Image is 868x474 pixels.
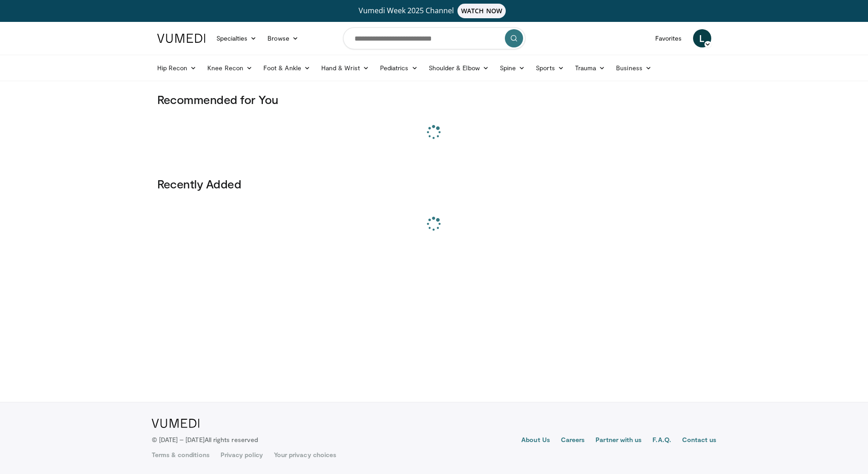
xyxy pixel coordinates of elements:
a: Sports [530,59,570,77]
a: Your privacy choices [274,450,336,459]
input: Search topics, interventions [343,27,525,49]
a: Privacy policy [221,450,263,459]
a: Hip Recon [152,59,202,77]
a: Specialties [211,29,262,47]
a: Terms & conditions [152,450,210,459]
a: About Us [521,435,550,446]
img: VuMedi Logo [152,419,200,428]
a: L [693,29,711,47]
a: Browse [262,29,304,47]
a: Favorites [650,29,688,47]
a: Careers [561,435,585,446]
h3: Recently Added [157,177,711,191]
p: © [DATE] – [DATE] [152,435,258,444]
a: Pediatrics [375,59,423,77]
span: All rights reserved [205,436,258,443]
span: WATCH NOW [457,4,506,18]
a: Trauma [570,59,611,77]
img: VuMedi Logo [157,34,205,43]
a: Business [611,59,657,77]
a: Vumedi Week 2025 ChannelWATCH NOW [159,4,710,18]
a: Spine [494,59,530,77]
a: Knee Recon [202,59,258,77]
h3: Recommended for You [157,92,711,107]
a: Hand & Wrist [316,59,375,77]
a: Foot & Ankle [258,59,316,77]
a: Contact us [682,435,717,446]
a: F.A.Q. [652,435,671,446]
a: Shoulder & Elbow [423,59,494,77]
a: Partner with us [596,435,642,446]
